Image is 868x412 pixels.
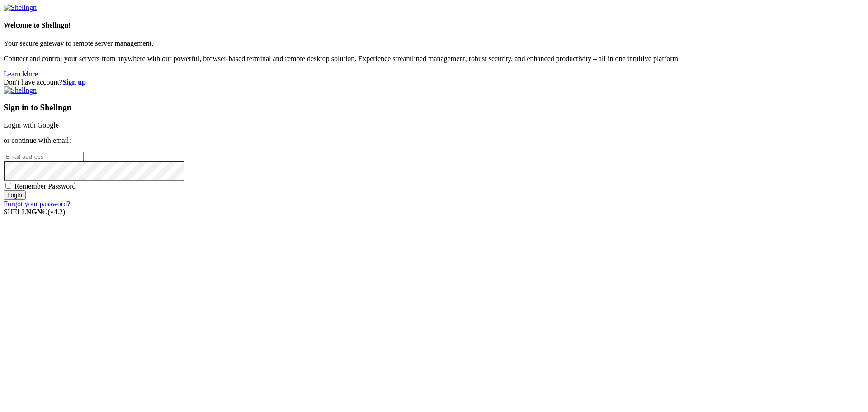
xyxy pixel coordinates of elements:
input: Remember Password [5,183,11,189]
a: Login with Google [4,121,59,129]
p: Connect and control your servers from anywhere with our powerful, browser-based terminal and remo... [4,55,864,63]
p: or continue with email: [4,137,864,145]
img: Shellngn [4,4,37,12]
input: Login [4,190,26,200]
p: Your secure gateway to remote server management. [4,39,864,47]
h3: Sign in to Shellngn [4,103,864,113]
a: Forgot your password? [4,200,70,208]
a: Sign up [62,78,86,86]
input: Email address [4,152,84,161]
span: 4.2.0 [48,208,66,216]
b: NGN [26,208,42,216]
a: Learn More [4,70,38,78]
img: Shellngn [4,86,37,95]
span: SHELL © [4,208,65,216]
h4: Welcome to Shellngn! [4,21,864,29]
div: Don't have account? [4,78,864,86]
span: Remember Password [14,182,76,190]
